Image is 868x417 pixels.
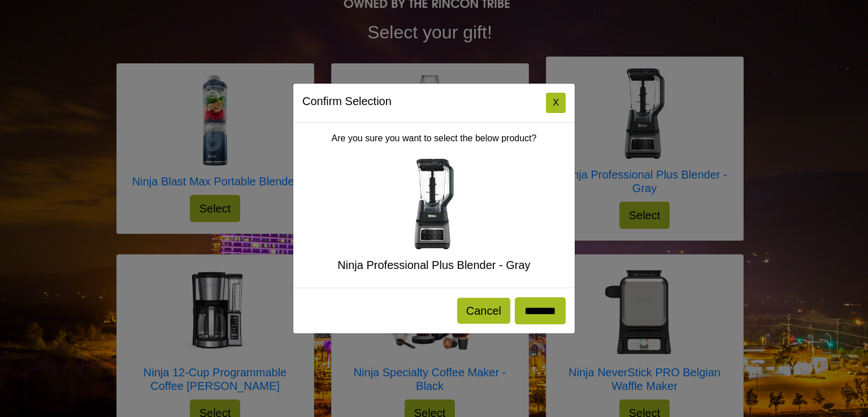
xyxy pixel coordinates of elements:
[302,258,566,272] h5: Ninja Professional Plus Blender - Gray
[457,298,510,324] button: Cancel
[546,93,566,113] button: Close
[293,123,575,288] div: Are you sure you want to select the below product?
[389,159,479,249] img: Ninja Professional Plus Blender - Gray
[302,93,392,110] h5: Confirm Selection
